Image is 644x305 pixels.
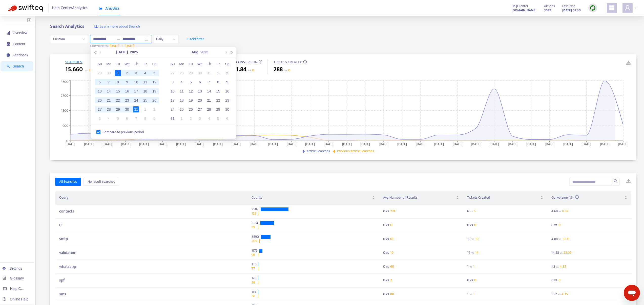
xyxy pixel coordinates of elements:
span: signal [7,31,10,35]
td: 2025-08-03 [95,114,104,123]
td: 2025-08-02 [150,105,159,114]
div: 28 [106,106,112,112]
tspan: [DATE] [195,141,204,147]
td: 2025-08-28 [204,105,214,114]
td: 2025-08-01 [141,105,150,114]
div: 2 [188,115,194,122]
img: Swifteq [8,5,43,12]
span: Help Centers [10,287,31,291]
td: 2025-08-04 [177,78,186,87]
span: 0 [288,67,290,73]
span: search [7,64,10,68]
td: 2025-07-04 [141,68,150,78]
td: 2025-08-31 [168,114,177,123]
td: 2025-08-16 [223,87,232,96]
div: 26 [188,106,194,112]
span: 288 [274,65,283,74]
tspan: [DATE] [361,141,370,147]
div: 28 [206,106,212,112]
td: 2025-08-12 [186,87,195,96]
td: 2025-08-24 [168,105,177,114]
th: Query [55,191,247,205]
a: Glossary [3,276,24,280]
tspan: [DATE] [582,141,591,147]
tspan: [DATE] [139,141,149,147]
td: 2025-08-18 [177,96,186,105]
tspan: 1800 [61,108,68,113]
td: 2025-09-03 [195,114,204,123]
tspan: [DATE] [453,141,462,147]
div: 2 [151,106,157,112]
td: 2025-07-14 [104,87,113,96]
div: 4.69 [551,209,569,214]
div: 30 [124,106,130,112]
div: contacts [59,209,168,214]
td: 2025-08-07 [132,114,141,123]
tspan: [DATE] [416,141,425,147]
td: 2025-07-28 [104,105,113,114]
span: user [625,5,631,11]
div: 10 [170,88,176,94]
td: 2025-07-21 [104,96,113,105]
span: Learn more about Search [100,24,140,30]
td: 2025-08-29 [214,105,223,114]
th: Mo [177,59,186,68]
th: Fr [214,59,223,68]
span: 8.82 [562,208,568,214]
td: 2025-08-19 [186,96,195,105]
span: to [116,37,120,41]
div: 29 [215,106,221,112]
td: 2025-09-04 [204,114,214,123]
span: Daily [156,35,175,43]
div: 5 [188,79,194,85]
div: 11 [179,88,185,94]
div: 19 [188,97,194,103]
div: 30 [197,70,203,76]
button: + Add filter [183,35,208,43]
td: 2025-07-27 [168,68,177,78]
div: 5 [151,70,157,76]
td: 2025-07-17 [132,87,141,96]
td: 2025-07-05 [150,68,159,78]
td: 2025-08-20 [195,96,204,105]
tspan: [DATE] [600,141,610,147]
div: 29 [188,70,194,76]
div: 31 [206,70,212,76]
tspan: 3600 [61,79,68,85]
div: 18 [142,88,148,94]
div: 8 [215,79,221,85]
div: 9 [151,115,157,122]
div: 9 [124,79,130,85]
td: 2025-09-06 [223,114,232,123]
tspan: [DATE] [121,141,131,147]
th: Th [132,59,141,68]
th: Th [204,59,214,68]
td: 2025-08-09 [150,114,159,123]
td: 2025-07-30 [195,68,204,78]
div: 19 [151,88,157,94]
div: 23 [224,97,230,103]
td: 2025-08-04 [104,114,113,123]
span: vs [284,68,287,73]
td: 2025-07-10 [132,78,141,87]
span: Overview [13,31,27,35]
span: swap-right [116,37,120,41]
span: Tickets Created [467,195,539,200]
td: 2025-08-13 [195,87,204,96]
div: 24 [133,97,139,103]
td: 2025-07-24 [132,96,141,105]
div: 17 [170,97,176,103]
td: 2025-08-15 [214,87,223,96]
div: 7 [106,79,112,85]
tspan: [DATE] [232,141,241,147]
th: Sa [223,59,232,68]
div: 30 [224,106,230,112]
td: 2025-08-01 [214,68,223,78]
strong: 3939 [544,8,551,13]
td: 2025-07-26 [150,96,159,105]
div: 5 [215,115,221,122]
span: 5154 [252,221,258,225]
span: 128 [252,212,257,216]
div: 0 vs [383,209,459,214]
td: 2025-08-25 [177,105,186,114]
